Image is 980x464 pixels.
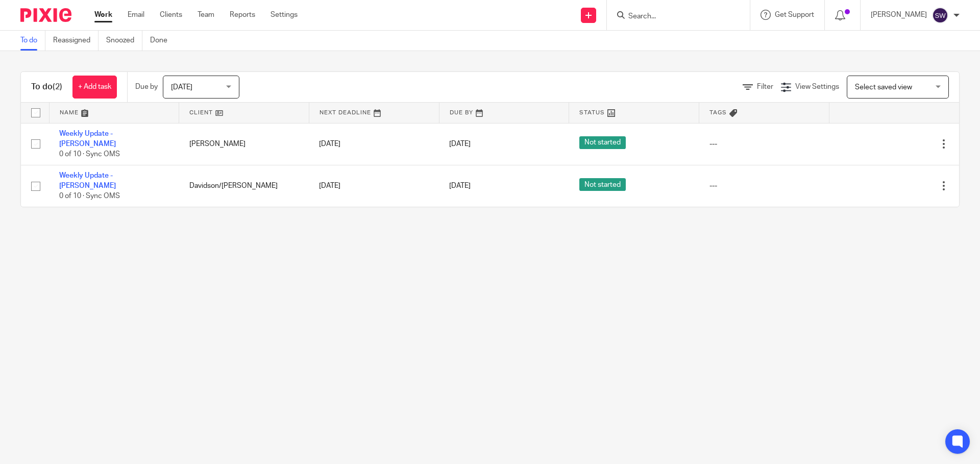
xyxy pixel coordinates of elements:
a: Reports [230,10,255,20]
span: [DATE] [171,84,192,91]
a: Reassigned [53,31,99,51]
span: [DATE] [449,140,471,148]
span: Not started [579,178,626,191]
a: To do [20,31,45,51]
span: Not started [579,136,626,149]
a: Weekly Update - [PERSON_NAME] [59,172,116,189]
td: Davidson/[PERSON_NAME] [179,165,309,207]
a: Weekly Update - [PERSON_NAME] [59,130,116,148]
span: (2) [53,83,62,91]
span: View Settings [795,83,839,90]
p: [PERSON_NAME] [871,10,927,20]
img: Pixie [20,8,71,22]
a: Work [94,10,112,20]
a: Clients [160,10,182,20]
td: [DATE] [309,165,439,207]
div: --- [709,181,819,191]
a: Team [198,10,214,20]
img: svg%3E [932,7,948,23]
span: Select saved view [855,84,912,91]
span: Get Support [775,11,814,18]
span: Tags [709,110,727,115]
a: Email [128,10,144,20]
span: 0 of 10 · Sync OMS [59,193,120,200]
h1: To do [31,82,62,92]
div: --- [709,139,819,149]
span: 0 of 10 · Sync OMS [59,151,120,158]
a: Settings [271,10,298,20]
span: [DATE] [449,182,471,189]
p: Due by [135,82,158,92]
span: Filter [757,83,773,90]
td: [PERSON_NAME] [179,123,309,165]
input: Search [627,12,719,21]
td: [DATE] [309,123,439,165]
a: + Add task [72,76,117,99]
a: Done [150,31,175,51]
a: Snoozed [106,31,142,51]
